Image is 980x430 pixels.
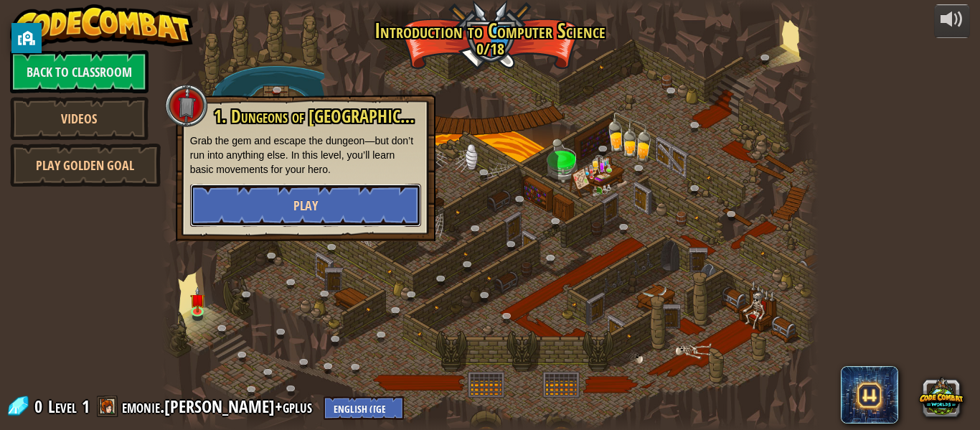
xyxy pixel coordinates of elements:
[34,395,47,418] span: 0
[293,197,318,215] span: Play
[10,97,149,140] a: Videos
[48,395,77,419] span: Level
[190,184,421,227] button: Play
[11,23,42,53] button: privacy banner
[10,4,194,47] img: CodeCombat - Learn how to code by playing a game
[214,104,447,128] span: 1. Dungeons of [GEOGRAPHIC_DATA]
[10,144,161,187] a: Play Golden Goal
[82,395,90,418] span: 1
[190,134,421,177] p: Grab the gem and escape the dungeon—but don’t run into anything else. In this level, you’ll learn...
[190,286,205,312] img: level-banner-unstarted.png
[10,50,149,93] a: Back to Classroom
[122,395,316,418] a: emonie.[PERSON_NAME]+gplus
[934,4,970,38] button: Adjust volume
